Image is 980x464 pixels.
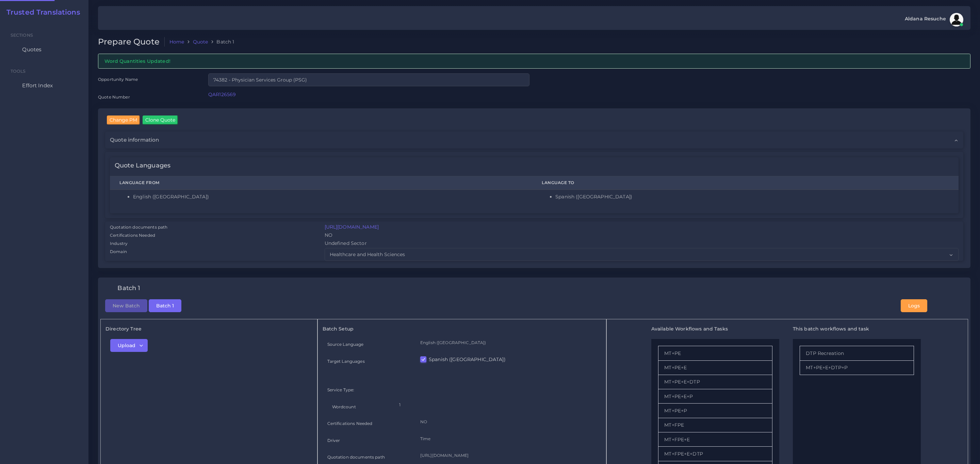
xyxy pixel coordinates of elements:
[327,421,373,426] label: Certifications Needed
[327,358,365,364] label: Target Languages
[115,162,170,169] h4: Quote Languages
[420,418,597,425] p: NO
[320,240,964,248] div: Undefined Sector
[105,299,147,312] button: New Batch
[420,452,597,459] p: [URL][DOMAIN_NAME]
[323,326,602,332] h5: Batch Setup
[651,326,779,332] h5: Available Workflows and Tasks
[110,339,148,352] button: Upload
[327,341,364,347] label: Source Language
[555,193,949,200] li: Spanish ([GEOGRAPHIC_DATA])
[658,389,772,404] li: MT+PE+E+P
[149,299,181,312] button: Batch 1
[905,16,946,21] span: Aldana Resuche
[169,38,184,45] a: Home
[332,404,356,410] label: Wordcount
[327,438,340,443] label: Driver
[110,176,532,190] th: Language From
[11,33,33,38] span: Sections
[5,78,83,93] a: Effort Index
[110,240,128,247] label: Industry
[901,299,927,312] button: Logs
[658,432,772,447] li: MT+FPE+E
[429,356,506,363] label: Spanish ([GEOGRAPHIC_DATA])
[399,401,592,408] p: 1
[105,131,963,148] div: Quote information
[208,91,236,97] a: QAR126569
[327,454,385,460] label: Quotation documents path
[320,232,964,240] div: NO
[208,38,234,45] li: Batch 1
[901,13,966,26] a: Aldana Resucheavatar
[107,115,140,124] input: Change PM
[117,285,140,292] h4: Batch 1
[110,249,127,255] label: Domain
[800,346,914,360] li: DTP Recreation
[420,339,597,346] p: English ([GEOGRAPHIC_DATA])
[532,176,959,190] th: Language To
[110,224,167,230] label: Quotation documents path
[98,76,138,82] label: Opportunity Name
[11,69,26,74] span: Tools
[327,387,355,393] label: Service Type:
[105,302,147,308] a: New Batch
[110,136,159,144] span: Quote information
[658,375,772,389] li: MT+PE+E+DTP
[22,46,42,53] span: Quotes
[658,361,772,375] li: MT+PE+E
[908,303,920,309] span: Logs
[5,42,83,57] a: Quotes
[658,346,772,360] li: MT+PE
[793,326,921,332] h5: This batch workflows and task
[2,8,80,16] a: Trusted Translations
[658,418,772,432] li: MT+FPE
[800,361,914,375] li: MT+PE+E+DTP+P
[149,302,181,308] a: Batch 1
[193,38,208,45] a: Quote
[98,54,970,68] div: Word Quantities Updated!
[143,115,178,124] input: Clone Quote
[658,404,772,418] li: MT+PE+P
[110,232,155,238] label: Certifications Needed
[658,447,772,461] li: MT+FPE+E+DTP
[98,94,130,100] label: Quote Number
[98,37,165,47] h2: Prepare Quote
[133,193,523,200] li: English ([GEOGRAPHIC_DATA])
[325,224,379,230] a: [URL][DOMAIN_NAME]
[22,82,53,89] span: Effort Index
[420,435,597,442] p: Time
[105,326,312,332] h5: Directory Tree
[950,13,963,26] img: avatar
